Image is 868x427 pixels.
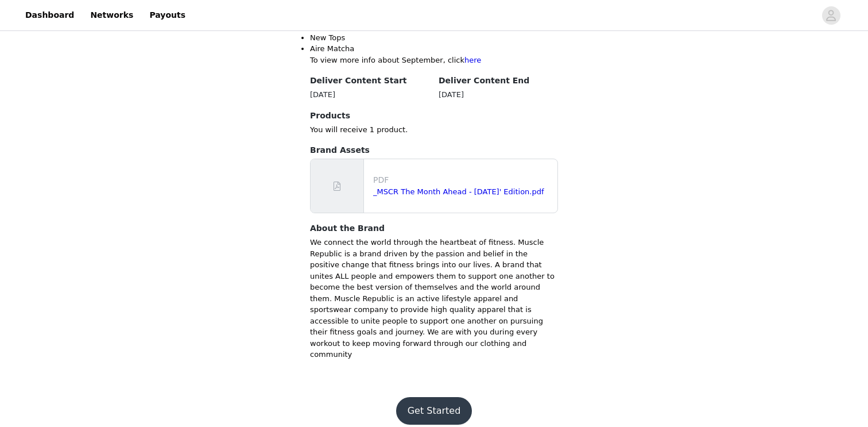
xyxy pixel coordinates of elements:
p: We connect the world through the heartbeat of fitness. Muscle Republic is a brand driven by the p... [310,237,558,360]
h4: About the Brand [310,222,558,234]
a: Dashboard [18,2,81,28]
button: Get Started [396,397,472,425]
h4: Deliver Content Start [310,75,429,87]
a: Payouts [142,2,192,28]
h4: Brand Assets [310,144,558,156]
a: Networks [83,2,140,28]
a: _MSCR The Month Ahead - [DATE]' Edition.pdf [373,187,544,196]
p: PDF [373,174,553,186]
h4: Deliver Content End [439,75,558,87]
div: avatar [826,6,836,25]
div: [DATE] [310,89,429,101]
p: You will receive 1 product. [310,124,558,136]
div: [DATE] [439,89,558,101]
p: To view more info about September, click [310,55,558,66]
li: Aire Matcha [310,43,558,55]
h4: Products [310,110,558,122]
li: New Tops [310,32,558,44]
a: here [464,56,481,64]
